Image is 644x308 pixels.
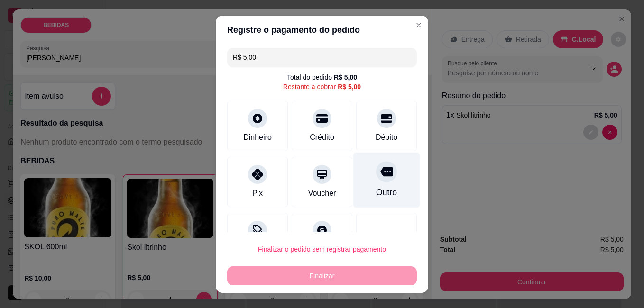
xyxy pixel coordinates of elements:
div: Dinheiro [243,132,272,143]
div: Pix [252,188,263,199]
div: R$ 5,00 [334,72,357,82]
div: Débito [376,132,397,143]
div: R$ 5,00 [338,82,361,91]
div: Restante a cobrar [283,82,361,91]
header: Registre o pagamento do pedido [216,16,428,44]
div: Total do pedido [287,72,357,82]
button: Close [411,18,426,33]
input: Ex.: hambúrguer de cordeiro [233,48,411,67]
div: Crédito [310,132,334,143]
div: Voucher [308,188,336,199]
button: Finalizar o pedido sem registrar pagamento [227,240,417,259]
div: Outro [376,186,397,199]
